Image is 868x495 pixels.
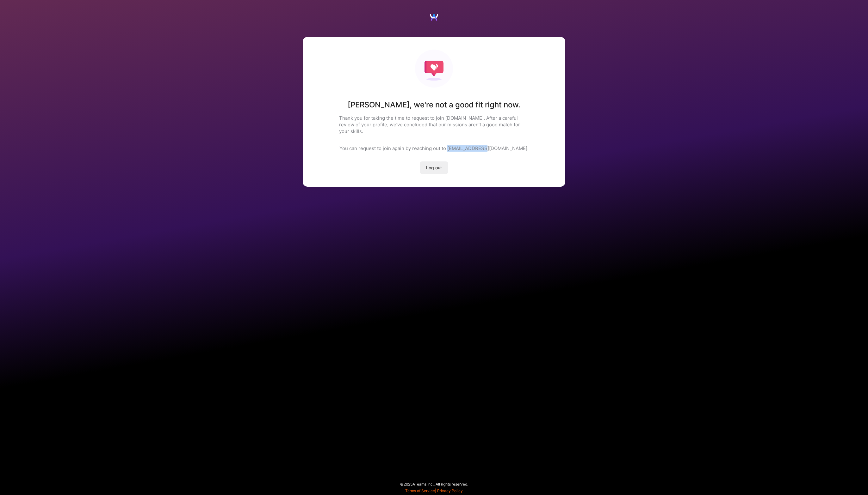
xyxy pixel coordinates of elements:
[339,115,529,135] p: Thank you for taking the time to request to join [DOMAIN_NAME]. After a careful review of your pr...
[426,165,442,171] span: Log out
[348,100,520,110] h1: [PERSON_NAME] , we're not a good fit right now.
[339,145,529,152] p: You can request to join again by reaching out to [EMAIL_ADDRESS][DOMAIN_NAME].
[437,488,463,493] a: Privacy Policy
[405,488,435,493] a: Terms of Service
[405,488,463,493] span: |
[415,50,453,88] img: Not fit
[429,13,439,22] img: Logo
